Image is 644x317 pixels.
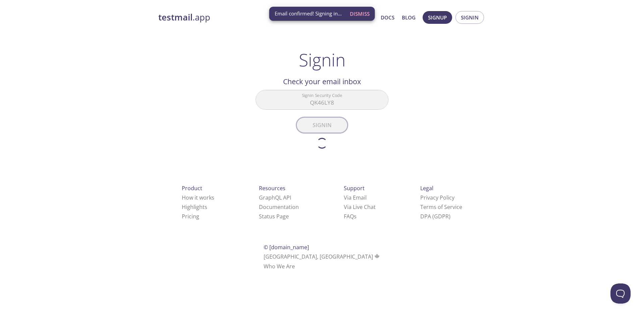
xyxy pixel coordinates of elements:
[182,194,214,201] a: How it works
[420,213,450,220] a: DPA (GDPR)
[381,13,394,22] a: Docs
[299,50,345,70] h1: Signin
[344,184,365,192] span: Support
[344,213,357,220] a: FAQ
[182,213,199,220] a: Pricing
[423,11,452,24] button: Signup
[420,184,433,192] span: Legal
[259,184,285,192] span: Resources
[259,203,299,211] a: Documentation
[158,12,316,23] a: testmail.app
[402,13,416,22] a: Blog
[461,13,479,22] span: Signin
[455,11,484,24] button: Signin
[182,203,207,211] a: Highlights
[344,194,367,201] a: Via Email
[158,11,193,23] strong: testmail
[264,263,295,270] a: Who We Are
[610,283,631,304] iframe: Help Scout Beacon - Open
[275,10,342,17] span: Email confirmed! Signing in...
[182,184,202,192] span: Product
[428,13,447,22] span: Signup
[259,213,289,220] a: Status Page
[264,253,381,260] span: [GEOGRAPHIC_DATA], [GEOGRAPHIC_DATA]
[347,7,372,20] button: Dismiss
[420,194,454,201] a: Privacy Policy
[256,76,388,87] h2: Check your email inbox
[354,213,357,220] span: s
[420,203,462,211] a: Terms of Service
[350,9,370,18] span: Dismiss
[259,194,291,201] a: GraphQL API
[344,203,376,211] a: Via Live Chat
[264,244,309,251] span: © [DOMAIN_NAME]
